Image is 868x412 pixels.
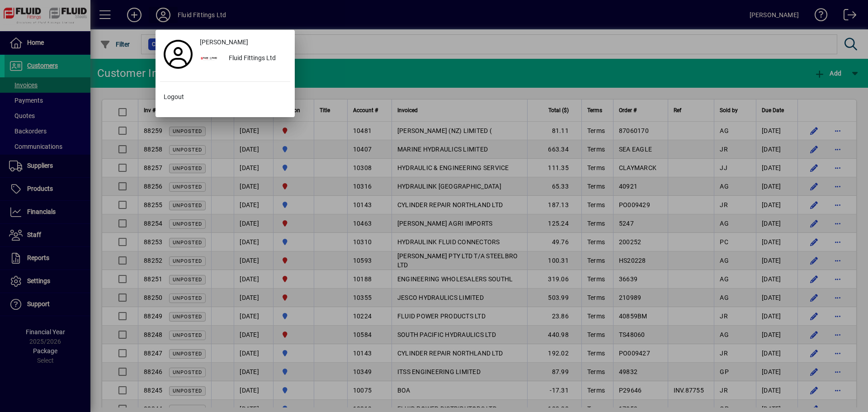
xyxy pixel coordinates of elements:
span: Logout [164,92,184,102]
span: [PERSON_NAME] [200,38,248,47]
a: [PERSON_NAME] [196,34,290,51]
a: Profile [160,46,196,62]
button: Fluid Fittings Ltd [196,51,290,67]
button: Logout [160,89,290,105]
div: Fluid Fittings Ltd [222,51,290,67]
